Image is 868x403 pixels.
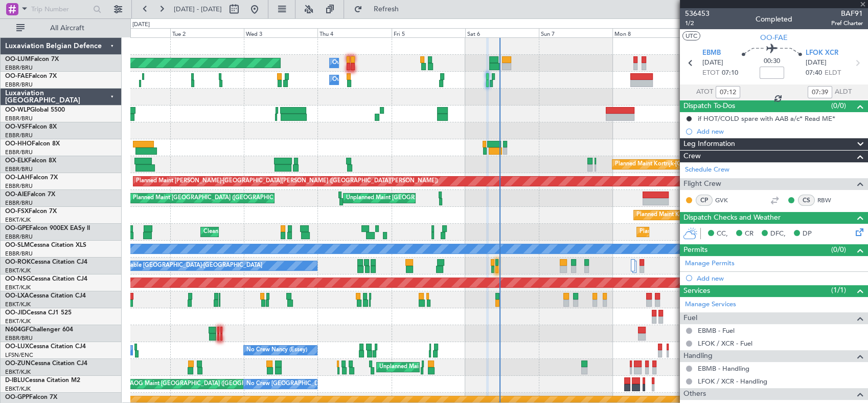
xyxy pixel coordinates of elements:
div: CP [696,195,713,206]
div: Unplanned Maint [GEOGRAPHIC_DATA] ([GEOGRAPHIC_DATA] National) [346,190,538,206]
span: OO-LUX [5,344,29,350]
div: AOG Maint [GEOGRAPHIC_DATA] ([GEOGRAPHIC_DATA] National) [130,376,307,392]
a: OO-GPEFalcon 900EX EASy II [5,225,90,231]
a: EBMB - Fuel [698,326,735,335]
span: 07:40 [806,68,822,78]
div: Completed [756,14,792,25]
button: Refresh [349,1,410,17]
div: [DATE] [132,20,150,29]
a: D-IBLUCessna Citation M2 [5,377,80,384]
span: OO-FSX [5,208,29,215]
a: LFOK / XCR - Fuel [698,339,752,348]
a: OO-LUMFalcon 7X [5,56,59,62]
span: DP [803,229,812,239]
span: All Aircraft [27,25,108,32]
span: OO-VSF [5,124,29,130]
span: ALDT [835,87,852,97]
div: CS [798,195,815,206]
span: Pref Charter [831,19,863,28]
span: OO-NSG [5,276,31,282]
a: EBBR/BRU [5,81,33,89]
a: Schedule Crew [685,165,729,175]
button: All Aircraft [11,20,111,36]
span: OO-LXA [5,293,29,299]
span: [DATE] [806,58,827,68]
a: OO-ROKCessna Citation CJ4 [5,259,87,265]
span: D-IBLU [5,377,25,384]
a: EBBR/BRU [5,115,33,122]
span: OO-ZUN [5,360,31,367]
div: Owner Melsbroek Air Base [332,72,402,88]
a: OO-LXACessna Citation CJ4 [5,293,86,299]
span: 00:30 [764,56,780,67]
div: if HOT/COLD spare with AAB a/c* Read ME* [698,114,835,123]
a: EBBR/BRU [5,165,33,173]
span: 1/2 [685,19,710,28]
span: OO-WLP [5,107,30,113]
a: EBBR/BRU [5,132,33,139]
a: EBBR/BRU [5,182,33,190]
a: EBMB - Handling [698,364,749,373]
span: Fuel [683,312,697,324]
a: OO-GPPFalcon 7X [5,394,57,400]
span: [DATE] [702,58,723,68]
span: OO-JID [5,310,27,316]
a: EBBR/BRU [5,199,33,207]
div: Wed 3 [244,28,317,37]
span: Crew [683,151,701,162]
a: GVK [715,196,738,205]
span: BAF91 [831,8,863,19]
span: CC, [717,229,728,239]
span: Leg Information [683,138,735,150]
div: Cleaning [GEOGRAPHIC_DATA] ([GEOGRAPHIC_DATA] National) [203,224,374,240]
span: [DATE] - [DATE] [174,5,222,14]
span: Refresh [364,6,407,13]
a: EBKT/KJK [5,267,31,274]
a: OO-ELKFalcon 8X [5,158,56,164]
a: LFSN/ENC [5,351,33,359]
span: ELDT [825,68,841,78]
div: Tue 2 [170,28,244,37]
span: 536453 [685,8,710,19]
span: OO-SLM [5,242,30,248]
a: EBKT/KJK [5,284,31,291]
span: Services [683,285,710,297]
a: OO-FSXFalcon 7X [5,208,57,215]
span: Permits [683,244,707,256]
input: Trip Number [31,2,90,17]
a: Manage Services [685,300,736,310]
div: Planned Maint Kortrijk-[GEOGRAPHIC_DATA] [615,157,734,172]
a: OO-WLPGlobal 5500 [5,107,65,113]
a: RBW [817,196,840,205]
div: Mon 1 [97,28,170,37]
div: Mon 8 [612,28,686,37]
a: EBBR/BRU [5,250,33,258]
div: No Crew [GEOGRAPHIC_DATA] ([GEOGRAPHIC_DATA] National) [246,376,418,392]
div: Planned Maint [GEOGRAPHIC_DATA] ([GEOGRAPHIC_DATA]) [133,190,294,206]
span: OO-FAE [760,32,788,43]
span: DFC, [770,229,786,239]
span: Dispatch To-Dos [683,100,735,112]
span: EBMB [702,48,721,58]
div: Planned Maint [GEOGRAPHIC_DATA] ([GEOGRAPHIC_DATA] National) [639,224,825,240]
a: OO-SLMCessna Citation XLS [5,242,86,248]
a: OO-AIEFalcon 7X [5,192,55,198]
a: OO-FAEFalcon 7X [5,73,57,79]
a: EBKT/KJK [5,216,31,224]
div: Add new [697,274,863,283]
div: Owner Melsbroek Air Base [332,55,402,71]
a: N604GFChallenger 604 [5,327,73,333]
a: LFOK / XCR - Handling [698,377,767,386]
span: OO-AIE [5,192,27,198]
div: Planned Maint [PERSON_NAME]-[GEOGRAPHIC_DATA][PERSON_NAME] ([GEOGRAPHIC_DATA][PERSON_NAME]) [136,174,438,189]
a: EBKT/KJK [5,368,31,376]
span: Handling [683,350,713,362]
span: CR [745,229,753,239]
span: N604GF [5,327,29,333]
span: OO-HHO [5,141,32,147]
span: ATOT [696,87,713,97]
div: Sun 7 [539,28,612,37]
span: LFOK XCR [806,48,838,58]
div: Add new [697,127,863,136]
span: OO-GPE [5,225,29,231]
